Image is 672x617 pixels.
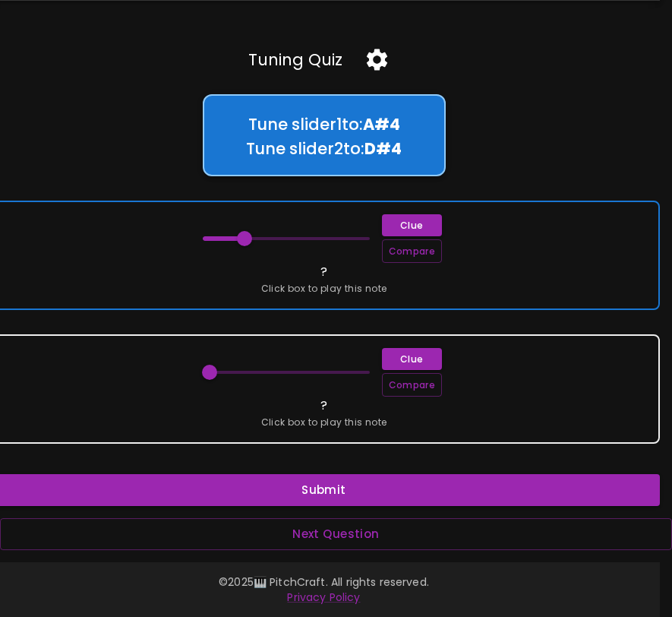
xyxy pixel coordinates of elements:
[320,263,327,281] p: ?
[222,114,426,135] h5: Tune slider 1 to:
[382,214,442,236] button: Clue
[287,590,360,605] a: Privacy Policy
[382,373,442,397] button: Compare
[6,574,642,590] p: © 2025 🎹 PitchCraft. All rights reserved.
[222,138,426,160] h5: Tune slider 2 to:
[382,239,442,263] button: Compare
[320,397,327,415] p: ?
[382,348,442,370] button: Clue
[261,415,387,430] span: Click box to play this note
[248,49,342,71] h5: Tuning Quiz
[261,281,387,296] span: Click box to play this note
[364,138,402,160] b: D# 4
[363,113,400,135] b: A# 4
